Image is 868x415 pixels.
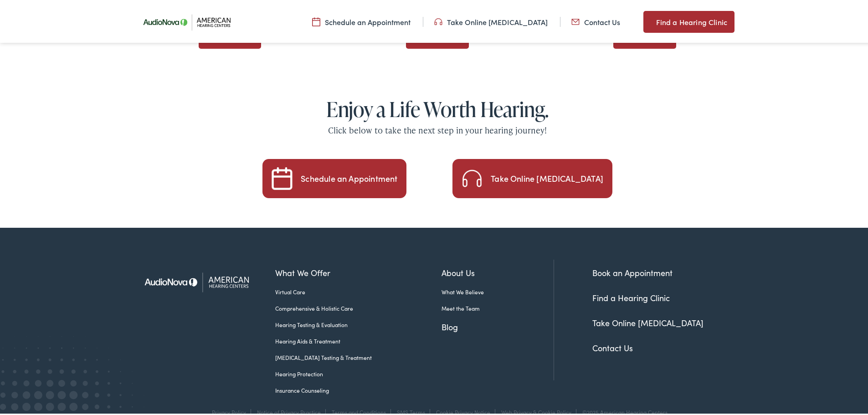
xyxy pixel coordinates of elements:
[275,368,442,376] a: Hearing Protection
[397,406,425,414] a: SMS Terms
[643,9,734,31] a: Find a Hearing Clinic
[592,290,670,302] a: Find a Hearing Clinic
[275,286,442,294] a: Virtual Care
[271,165,293,188] img: Schedule an Appointment
[643,15,652,26] img: utility icon
[137,258,262,302] img: American Hearing Centers
[442,265,554,277] a: About Us
[312,15,411,25] a: Schedule an Appointment
[613,27,676,47] span: Learn More
[406,27,468,47] span: Learn more
[275,265,442,277] a: What We Offer
[262,157,406,196] a: Schedule an Appointment Schedule an Appointment
[452,157,612,196] a: Take an Online Hearing Test Take Online [MEDICAL_DATA]
[578,407,668,414] div: ©2025 American Hearing Centers
[461,165,483,188] img: Take an Online Hearing Test
[434,15,442,25] img: utility icon
[332,406,386,414] a: Terms and Conditions
[301,173,397,181] div: Schedule an Appointment
[434,15,548,25] a: Take Online [MEDICAL_DATA]
[571,15,580,25] img: utility icon
[275,319,442,327] a: Hearing Testing & Evaluation
[592,315,704,327] a: Take Online [MEDICAL_DATA]
[592,265,673,277] a: Book an Appointment
[275,384,442,393] a: Insurance Counseling
[275,302,442,311] a: Comprehensive & Holistic Care
[275,335,442,343] a: Hearing Aids & Treatment
[442,286,554,294] a: What We Believe
[212,406,246,414] a: Privacy Policy
[592,340,633,352] a: Contact Us
[442,302,554,311] a: Meet the Team
[491,173,603,181] div: Take Online [MEDICAL_DATA]
[275,352,442,360] a: [MEDICAL_DATA] Testing & Treatment
[571,15,620,25] a: Contact Us
[257,406,321,414] a: Notice of Privacy Practice
[312,15,320,25] img: utility icon
[442,319,554,331] a: Blog
[436,406,490,414] a: Cookie Privacy Notice
[199,27,261,47] span: Learn more
[501,406,571,414] a: Web Privacy & Cookie Policy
